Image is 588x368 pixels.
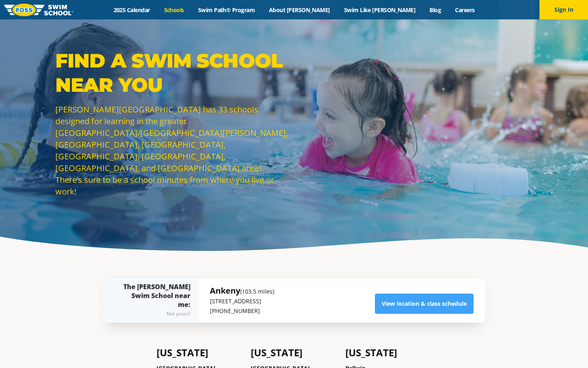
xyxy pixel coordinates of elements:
[119,309,190,319] div: Not yours?
[119,282,190,319] div: The [PERSON_NAME] Swim School near me:
[210,306,274,316] p: [PHONE_NUMBER]
[375,294,474,314] a: View location & class schedule
[55,49,290,97] p: Find a Swim School Near You
[240,288,274,295] small: (103.5 miles)
[337,6,423,14] a: Swim Like [PERSON_NAME]
[251,347,337,358] h4: [US_STATE]
[423,6,448,14] a: Blog
[448,6,482,14] a: Careers
[106,6,157,14] a: 2025 Calendar
[4,4,73,16] img: FOSS Swim School Logo
[157,6,191,14] a: Schools
[262,6,337,14] a: About [PERSON_NAME]
[55,104,290,197] p: [PERSON_NAME][GEOGRAPHIC_DATA] has 33 schools designed for learning in the greater [GEOGRAPHIC_DA...
[210,285,274,296] h5: Ankeny
[157,347,243,358] h4: [US_STATE]
[210,296,274,306] p: [STREET_ADDRESS]
[345,347,431,358] h4: [US_STATE]
[191,6,262,14] a: Swim Path® Program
